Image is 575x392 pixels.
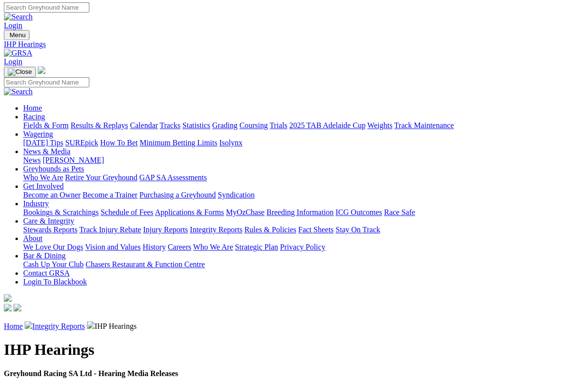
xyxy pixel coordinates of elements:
img: facebook.svg [4,304,12,311]
a: Rules & Policies [244,225,296,234]
a: Isolynx [219,139,242,147]
a: IHP Hearings [4,40,571,49]
img: chevron-right.svg [25,321,32,329]
div: About [23,243,571,252]
a: Bookings & Scratchings [23,208,98,216]
img: logo-grsa-white.png [4,294,12,302]
a: Who We Are [23,173,63,182]
a: Results & Replays [70,121,128,129]
a: Racing [23,112,45,121]
img: logo-grsa-white.png [38,66,45,74]
a: MyOzChase [226,208,265,216]
a: About [23,234,42,242]
a: Minimum Betting Limits [140,139,217,147]
div: Greyhounds as Pets [23,173,571,182]
a: Purchasing a Greyhound [140,191,216,199]
input: Search [4,77,89,87]
a: Wagering [23,130,53,138]
input: Search [4,2,89,13]
a: Integrity Reports [32,322,85,330]
a: Grading [212,121,238,129]
a: ICG Outcomes [336,208,382,216]
div: Industry [23,208,571,217]
a: How To Bet [100,139,138,147]
img: Close [8,68,32,76]
a: Fact Sheets [298,225,334,234]
h1: IHP Hearings [4,341,571,359]
a: Login [4,57,22,66]
a: Stewards Reports [23,225,77,234]
a: Get Involved [23,182,64,190]
img: chevron-right.svg [87,321,95,329]
span: Menu [10,31,26,39]
a: Careers [168,243,191,251]
a: 2025 TAB Adelaide Cup [289,121,365,129]
a: Strategic Plan [235,243,278,251]
button: Toggle navigation [4,67,36,77]
a: Injury Reports [143,225,188,234]
a: Retire Your Greyhound [65,173,138,182]
a: Fields & Form [23,121,69,129]
a: Privacy Policy [280,243,325,251]
a: Tracks [160,121,181,129]
a: Statistics [182,121,210,129]
a: Weights [367,121,393,129]
a: [PERSON_NAME] [42,156,104,164]
a: [DATE] Tips [23,139,63,147]
a: Login [4,21,22,29]
a: Chasers Restaurant & Function Centre [85,260,205,268]
a: Coursing [239,121,268,129]
div: News & Media [23,156,571,165]
a: GAP SA Assessments [140,173,207,182]
a: SUREpick [65,139,98,147]
a: We Love Our Dogs [23,243,83,251]
a: Who We Are [193,243,233,251]
div: Wagering [23,139,571,147]
img: Search [4,13,33,21]
a: Breeding Information [266,208,334,216]
div: Racing [23,121,571,130]
a: Track Injury Rebate [79,225,141,234]
a: Industry [23,199,49,208]
img: Search [4,87,33,96]
div: Get Involved [23,191,571,199]
a: Integrity Reports [190,225,242,234]
a: News & Media [23,147,70,155]
p: IHP Hearings [4,321,571,331]
a: Cash Up Your Club [23,260,84,268]
a: Home [4,322,23,330]
a: History [142,243,166,251]
a: Vision and Values [85,243,140,251]
img: twitter.svg [14,304,21,311]
a: Home [23,104,42,112]
a: Syndication [218,191,254,199]
a: Applications & Forms [155,208,224,216]
div: Care & Integrity [23,225,571,234]
button: Toggle navigation [4,30,29,40]
a: Race Safe [384,208,415,216]
a: Track Maintenance [394,121,454,129]
a: Contact GRSA [23,269,70,277]
a: Login To Blackbook [23,278,87,286]
div: Bar & Dining [23,260,571,269]
a: Become a Trainer [83,191,138,199]
a: Become an Owner [23,191,81,199]
a: Greyhounds as Pets [23,165,84,173]
a: Trials [269,121,287,129]
a: Schedule of Fees [100,208,153,216]
a: Bar & Dining [23,252,66,260]
strong: Greyhound Racing SA Ltd - Hearing Media Releases [4,369,178,378]
a: Calendar [130,121,158,129]
a: Stay On Track [336,225,380,234]
a: Care & Integrity [23,217,74,225]
img: GRSA [4,49,32,57]
a: News [23,156,41,164]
